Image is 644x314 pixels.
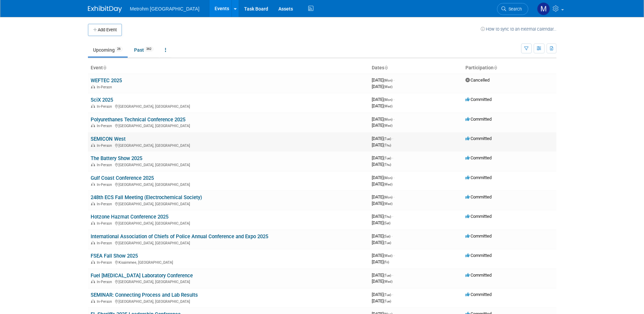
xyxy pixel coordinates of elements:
[384,195,392,199] span: (Mon)
[130,6,200,12] span: Metrohm [GEOGRAPHIC_DATA]
[372,77,394,83] span: [DATE]
[384,118,392,121] span: (Mon)
[372,194,394,199] span: [DATE]
[384,182,392,186] span: (Wed)
[97,202,114,206] span: In-Person
[91,155,142,161] a: The Battery Show 2025
[384,85,392,89] span: (Wed)
[91,260,95,264] img: In-Person Event
[372,142,391,147] span: [DATE]
[384,104,392,108] span: (Wed)
[91,259,366,265] div: Kissimmee, [GEOGRAPHIC_DATA]
[465,175,492,180] span: Committed
[384,254,392,258] span: (Wed)
[91,220,366,226] div: [GEOGRAPHIC_DATA], [GEOGRAPHIC_DATA]
[372,97,394,102] span: [DATE]
[91,292,198,298] a: SEMINAR: Connecting Process and Lab Results
[91,280,95,283] img: In-Person Event
[384,98,392,102] span: (Mon)
[372,240,391,245] span: [DATE]
[497,3,528,15] a: Search
[91,104,95,108] img: In-Person Event
[97,241,114,245] span: In-Person
[115,47,123,52] span: 26
[91,241,95,244] img: In-Person Event
[369,62,463,74] th: Dates
[88,43,128,56] a: Upcoming26
[384,221,390,225] span: (Sat)
[372,155,393,160] span: [DATE]
[91,117,185,123] a: Polyurethanes Technical Conference 2025
[372,175,394,180] span: [DATE]
[97,280,114,284] span: In-Person
[91,299,95,303] img: In-Person Event
[465,77,490,83] span: Cancelled
[372,253,394,258] span: [DATE]
[144,47,153,52] span: 362
[465,136,492,141] span: Committed
[91,279,366,284] div: [GEOGRAPHIC_DATA], [GEOGRAPHIC_DATA]
[465,253,492,258] span: Committed
[91,214,168,220] a: Hotzone Hazmat Conference 2025
[391,233,392,239] span: -
[384,241,391,245] span: (Tue)
[91,298,366,304] div: [GEOGRAPHIC_DATA], [GEOGRAPHIC_DATA]
[97,85,114,89] span: In-Person
[91,175,154,181] a: Gulf Coast Conference 2025
[384,78,392,82] span: (Mon)
[537,2,550,15] img: Michelle Simoes
[103,65,106,70] a: Sort by Event Name
[372,292,393,297] span: [DATE]
[465,273,492,278] span: Committed
[384,293,391,297] span: (Tue)
[372,220,390,225] span: [DATE]
[372,279,392,284] span: [DATE]
[384,163,391,167] span: (Thu)
[465,292,492,297] span: Committed
[465,233,492,239] span: Committed
[91,240,366,245] div: [GEOGRAPHIC_DATA], [GEOGRAPHIC_DATA]
[129,43,159,56] a: Past362
[465,117,492,122] span: Committed
[91,143,95,147] img: In-Person Event
[465,155,492,160] span: Committed
[384,280,392,283] span: (Wed)
[97,260,114,265] span: In-Person
[384,137,391,141] span: (Tue)
[372,162,391,167] span: [DATE]
[97,143,114,148] span: In-Person
[393,175,394,180] span: -
[91,85,95,88] img: In-Person Event
[372,233,392,239] span: [DATE]
[372,123,392,128] span: [DATE]
[392,273,393,278] span: -
[91,201,366,206] div: [GEOGRAPHIC_DATA], [GEOGRAPHIC_DATA]
[91,253,138,259] a: FSEA Fall Show 2025
[384,260,389,264] span: (Fri)
[97,163,114,167] span: In-Person
[88,6,122,13] img: ExhibitDay
[372,103,392,108] span: [DATE]
[91,194,202,200] a: 248th ECS Fall Meeting (Electrochemical Society)
[506,6,522,12] span: Search
[393,194,394,199] span: -
[465,97,492,102] span: Committed
[372,201,392,206] span: [DATE]
[463,62,556,74] th: Participation
[392,292,393,297] span: -
[384,299,391,303] span: (Tue)
[91,123,366,128] div: [GEOGRAPHIC_DATA], [GEOGRAPHIC_DATA]
[384,202,392,206] span: (Wed)
[384,156,391,160] span: (Tue)
[393,77,394,83] span: -
[91,142,366,148] div: [GEOGRAPHIC_DATA], [GEOGRAPHIC_DATA]
[91,273,193,279] a: Fuel [MEDICAL_DATA] Laboratory Conference
[97,124,114,128] span: In-Person
[393,97,394,102] span: -
[97,221,114,226] span: In-Person
[97,299,114,304] span: In-Person
[372,84,392,89] span: [DATE]
[88,24,122,36] button: Add Event
[91,202,95,205] img: In-Person Event
[384,176,392,180] span: (Mon)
